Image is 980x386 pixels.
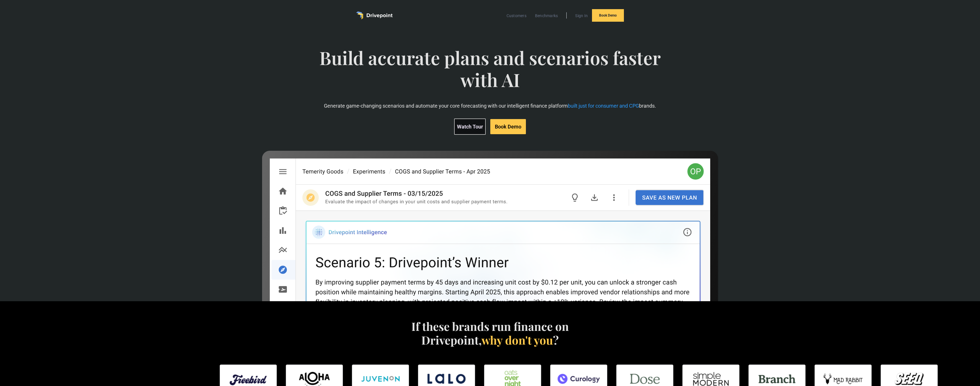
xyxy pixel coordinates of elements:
[408,319,572,347] h4: If these brands run finance on Drivepoint, ?
[481,332,553,347] span: why don't you
[504,12,529,19] a: Customers
[356,11,393,19] a: home
[532,12,561,19] a: Benchmarks
[592,9,624,22] a: Book Demo
[318,102,662,109] p: Generate game-changing scenarios and automate your core forecasting with our intelligent finance ...
[572,12,591,19] a: Sign In
[454,118,486,135] a: Watch Tour
[490,119,526,134] a: Book Demo
[318,47,662,102] span: Build accurate plans and scenarios faster with AI
[568,103,639,109] span: built just for consumer and CPG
